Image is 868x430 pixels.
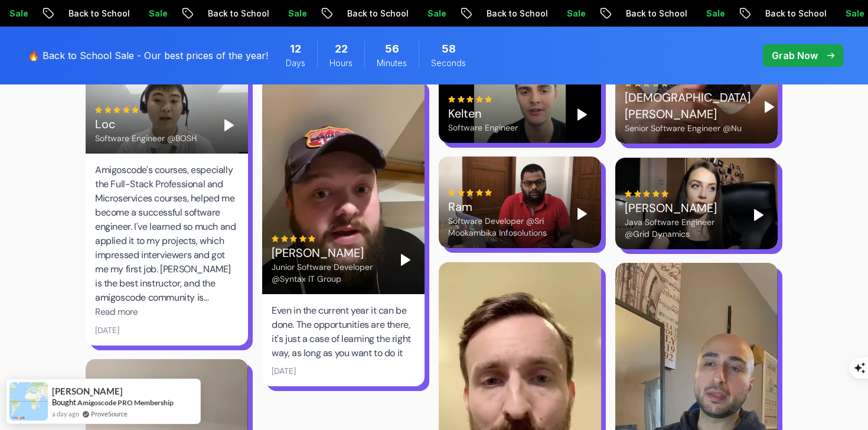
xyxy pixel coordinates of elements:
p: Back to School [527,8,608,19]
div: [PERSON_NAME] [272,245,387,261]
span: Read more [95,306,138,318]
button: Play [573,204,592,223]
p: Back to School [667,8,747,19]
a: Amigoscode PRO Membership [77,398,174,407]
div: Software Engineer [448,122,518,133]
div: [PERSON_NAME] [625,200,740,216]
div: Junior Software Developer @Syntax IT Group [272,261,387,285]
button: Play [396,250,415,269]
button: Play [573,105,592,124]
p: Grab Now [772,48,818,63]
p: Back to School [388,8,468,19]
span: 12 Days [290,41,301,57]
p: Sale [608,8,645,19]
div: Amigoscode's courses, especially the Full-Stack Professional and Microservices courses, helped me... [95,163,239,305]
p: Back to School [249,8,329,19]
span: 56 Minutes [385,41,399,57]
span: Bought [52,398,76,407]
p: Sale [50,8,88,19]
div: Kelten [448,105,518,122]
div: Ram [448,198,563,215]
p: Back to School [109,8,190,19]
p: Sale [329,8,367,19]
span: Minutes [377,57,407,69]
img: provesource social proof notification image [9,382,48,421]
p: 🔥 Back to School Sale - Our best prices of the year! [28,48,268,63]
button: Play [220,116,239,135]
span: [PERSON_NAME] [52,386,123,396]
div: Software Developer @Sri Mookambika Infosolutions [448,215,563,239]
div: Loc [95,116,197,132]
div: [DATE] [95,324,119,336]
span: 58 Seconds [442,41,456,57]
span: a day ago [52,409,79,419]
p: Sale [468,8,506,19]
div: [DEMOGRAPHIC_DATA][PERSON_NAME] [625,89,750,122]
div: [DATE] [272,365,296,377]
div: Software Engineer @BOSH [95,132,197,144]
p: Sale [747,8,785,19]
a: ProveSource [91,409,128,419]
span: Days [286,57,305,69]
span: Hours [329,57,353,69]
div: Even in the current year it can be done. The opportunities are there, it's just a case of learnin... [272,304,415,360]
button: Play [760,97,779,116]
button: Read more [95,305,138,319]
span: Seconds [431,57,466,69]
p: Sale [190,8,227,19]
button: Play [749,206,768,224]
div: Java Software Engineer @Grid Dynamics [625,216,740,240]
div: Senior Software Engineer @Nu [625,122,750,134]
span: 22 Hours [335,41,348,57]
